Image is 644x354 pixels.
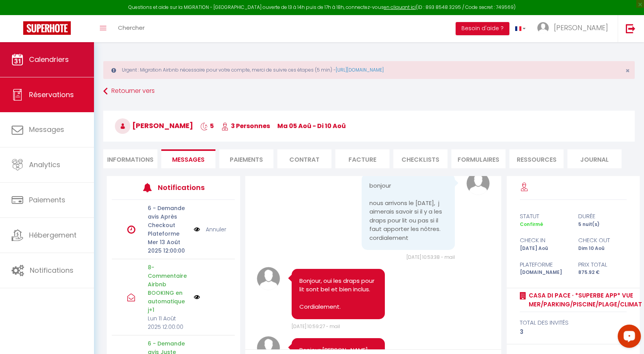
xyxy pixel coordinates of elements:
[277,149,331,168] li: Contrat
[29,195,65,205] span: Paiements
[194,294,200,300] img: NO IMAGE
[515,236,573,245] div: check in
[172,155,205,164] span: Messages
[515,245,573,252] div: [DATE] Aoû
[537,22,549,34] img: ...
[115,121,193,130] span: [PERSON_NAME]
[103,61,635,79] div: Urgent : Migration Airbnb nécessaire pour votre compte, merci de suivre ces étapes (5 min) -
[520,327,627,337] div: 3
[103,149,157,168] li: Informations
[531,15,618,42] a: ... [PERSON_NAME]
[29,90,74,99] span: Réservations
[148,263,189,314] p: 8- Commentaire Airbnb BOOKING en automatique j+1
[112,15,150,42] a: Chercher
[336,67,384,73] a: [URL][DOMAIN_NAME]
[148,204,189,238] p: 6 - Demande avis Après Checkout Plateforme
[369,181,447,243] pre: bonjour nous arrivons le [DATE], j aimerais savoir si il y a les draps pour lit ou pas si il faut...
[23,21,71,35] img: Super Booking
[466,172,490,195] img: avatar.png
[219,149,273,168] li: Paiements
[626,24,635,33] img: logout
[384,4,416,10] a: en cliquant ici
[103,84,635,98] a: Retourner vers
[509,149,564,168] li: Ressources
[29,125,64,134] span: Messages
[277,121,346,130] span: ma 05 Aoû - di 10 Aoû
[29,55,69,64] span: Calendriers
[573,269,632,276] div: 875.92 €
[515,260,573,269] div: Plateforme
[194,225,200,234] img: NO IMAGE
[625,67,630,74] button: Close
[118,24,145,32] span: Chercher
[393,149,448,168] li: CHECKLISTS
[148,238,189,255] p: Mer 13 Août 2025 12:00:00
[520,221,543,227] span: Confirmé
[158,179,209,196] h3: Notifications
[520,318,627,327] div: total des invités
[29,160,60,169] span: Analytics
[573,236,632,245] div: check out
[515,269,573,276] div: [DOMAIN_NAME]
[407,254,455,260] span: [DATE] 10:53:38 - mail
[573,245,632,252] div: Dim 10 Aoû
[451,149,506,168] li: FORMULAIRES
[257,267,280,290] img: avatar.png
[515,212,573,221] div: statut
[29,230,77,240] span: Hébergement
[206,225,226,234] a: Annuler
[30,265,73,275] span: Notifications
[456,22,509,35] button: Besoin d'aide ?
[200,121,214,130] span: 5
[221,121,270,130] span: 3 Personnes
[625,66,630,75] span: ×
[573,221,632,228] div: 5 nuit(s)
[573,260,632,269] div: Prix total
[554,23,608,32] span: [PERSON_NAME]
[292,323,340,330] span: [DATE] 10:59:27 - mail
[612,322,644,354] iframe: LiveChat chat widget
[299,277,377,311] pre: Bonjour, oui les draps pour lit sont bel et bien inclus. Cordialement.
[148,314,189,331] p: Lun 11 Août 2025 12:00:00
[526,291,642,309] a: CASA DI PACE · *superbe app* vue mer/Parking/Piscine/Plage/Climat
[335,149,389,168] li: Facture
[567,149,622,168] li: Journal
[573,212,632,221] div: durée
